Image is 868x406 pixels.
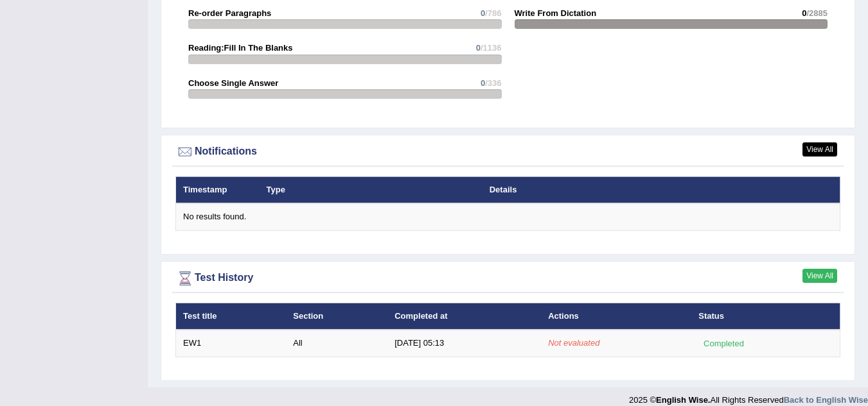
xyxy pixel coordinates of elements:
strong: Choose Single Answer [188,78,278,88]
th: Timestamp [176,176,260,203]
span: /336 [485,78,501,88]
a: View All [802,142,837,156]
th: Test title [176,303,287,330]
td: [DATE] 05:13 [387,330,541,357]
span: 0 [481,78,485,88]
span: 0 [476,43,481,53]
strong: Re-order Paragraphs [188,8,271,18]
div: Test History [175,269,840,288]
strong: Reading:Fill In The Blanks [188,43,293,53]
td: EW1 [176,330,287,357]
span: /786 [485,8,501,18]
strong: Write From Dictation [515,8,597,18]
td: All [286,330,387,357]
strong: English Wise. [656,395,710,405]
a: View All [802,269,837,283]
th: Details [483,176,763,203]
th: Completed at [387,303,541,330]
th: Section [286,303,387,330]
th: Type [260,176,483,203]
th: Status [691,303,840,330]
span: /2885 [806,8,828,18]
div: Completed [698,337,748,350]
a: Back to English Wise [784,395,868,405]
div: 2025 © All Rights Reserved [629,387,868,406]
span: 0 [481,8,485,18]
span: 0 [802,8,806,18]
th: Actions [541,303,691,330]
div: No results found. [183,211,833,223]
em: Not evaluated [548,338,599,348]
span: /1136 [481,43,502,53]
div: Notifications [175,142,840,162]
